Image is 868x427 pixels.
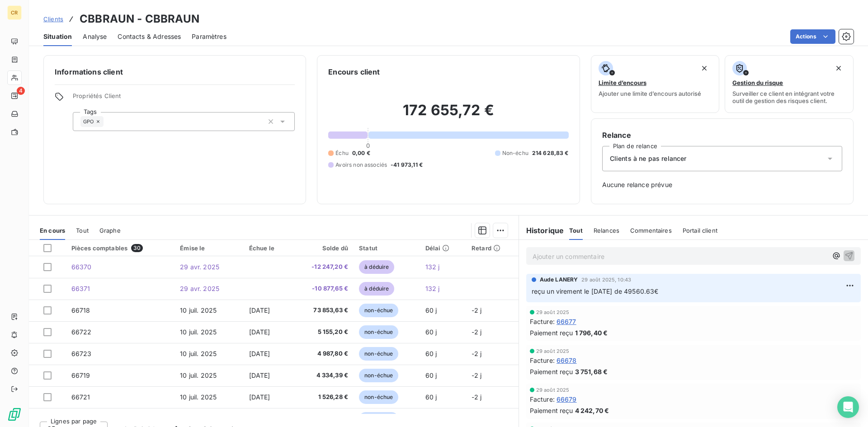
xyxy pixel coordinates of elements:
[180,285,219,292] span: 29 avr. 2025
[40,227,65,234] span: En cours
[249,393,270,401] span: [DATE]
[425,328,437,336] span: 60 j
[530,317,555,326] span: Facture :
[43,15,63,23] span: Clients
[55,66,295,77] h6: Informations client
[131,244,143,252] span: 30
[359,347,398,361] span: non-échue
[80,11,200,27] h3: CBBRAUN - CBBRAUN
[530,328,573,338] span: Paiement reçu
[366,142,370,149] span: 0
[575,367,608,376] span: 3 751,68 €
[7,5,22,20] div: CR
[602,180,842,189] span: Aucune relance prévue
[472,371,482,379] span: -2 j
[83,119,94,124] span: GPO
[472,350,482,357] span: -2 j
[118,32,181,41] span: Contacts & Adresses
[732,79,783,86] span: Gestion du risque
[630,227,672,234] span: Commentaires
[575,406,609,415] span: 4 242,70 €
[359,282,394,296] span: à déduire
[328,101,568,128] h2: 172 655,72 €
[192,32,226,41] span: Paramètres
[180,306,217,314] span: 10 juil. 2025
[297,284,348,293] span: -10 877,65 €
[335,149,349,157] span: Échu
[725,55,854,113] button: Gestion du risqueSurveiller ce client en intégrant votre outil de gestion des risques client.
[71,263,92,271] span: 66370
[610,154,687,163] span: Clients à ne pas relancer
[297,371,348,380] span: 4 334,39 €
[425,371,437,379] span: 60 j
[359,390,398,404] span: non-échue
[7,407,22,422] img: Logo LeanPay
[180,350,217,357] span: 10 juil. 2025
[71,328,92,336] span: 66722
[425,393,437,401] span: 60 j
[391,161,423,169] span: -41 973,11 €
[536,310,570,315] span: 29 août 2025
[73,92,295,105] span: Propriétés Client
[530,394,555,404] span: Facture :
[297,244,348,252] div: Solde dû
[536,348,570,354] span: 29 août 2025
[249,244,286,252] div: Échue le
[83,32,107,41] span: Analyse
[425,306,437,314] span: 60 j
[328,66,380,77] h6: Encours client
[359,260,394,274] span: à déduire
[557,394,577,404] span: 66679
[472,328,482,336] span: -2 j
[732,90,846,104] span: Surveiller ce client en intégrant votre outil de gestion des risques client.
[297,393,348,402] span: 1 526,28 €
[249,328,270,336] span: [DATE]
[43,14,63,23] a: Clients
[297,263,348,272] span: -12 247,20 €
[532,287,659,295] span: reçu un virement le [DATE] de 49560.63€
[359,412,398,426] span: non-échue
[530,367,573,376] span: Paiement reçu
[359,244,415,252] div: Statut
[557,317,576,326] span: 66677
[557,356,577,365] span: 66678
[790,29,835,44] button: Actions
[71,371,90,379] span: 66719
[352,149,370,157] span: 0,00 €
[180,371,217,379] span: 10 juil. 2025
[297,306,348,315] span: 73 853,63 €
[581,277,631,282] span: 29 août 2025, 10:43
[17,87,25,95] span: 4
[249,306,270,314] span: [DATE]
[425,263,440,271] span: 132 j
[536,387,570,393] span: 29 août 2025
[575,328,608,338] span: 1 796,40 €
[425,285,440,292] span: 132 j
[594,227,619,234] span: Relances
[591,55,720,113] button: Limite d’encoursAjouter une limite d’encours autorisé
[602,130,842,141] h6: Relance
[502,149,528,157] span: Non-échu
[71,306,90,314] span: 66718
[425,244,461,252] div: Délai
[76,227,89,234] span: Tout
[71,393,90,401] span: 66721
[359,325,398,339] span: non-échue
[180,393,217,401] span: 10 juil. 2025
[425,350,437,357] span: 60 j
[472,306,482,314] span: -2 j
[540,276,578,284] span: Aude LANERY
[599,90,701,97] span: Ajouter une limite d’encours autorisé
[519,225,564,236] h6: Historique
[104,117,111,126] input: Ajouter une valeur
[532,149,569,157] span: 214 628,83 €
[335,161,387,169] span: Avoirs non associés
[297,349,348,358] span: 4 987,80 €
[180,328,217,336] span: 10 juil. 2025
[837,396,859,418] div: Open Intercom Messenger
[71,285,90,292] span: 66371
[683,227,717,234] span: Portail client
[180,263,219,271] span: 29 avr. 2025
[99,227,121,234] span: Graphe
[530,356,555,365] span: Facture :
